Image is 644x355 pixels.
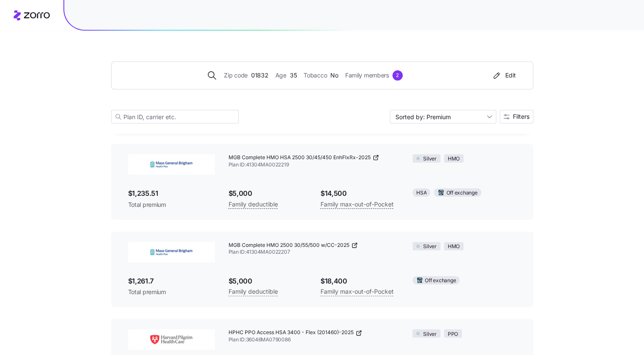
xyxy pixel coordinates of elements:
img: Mass General Brigham [128,154,215,175]
span: No [330,71,338,80]
span: $5,000 [229,188,307,199]
span: Family max-out-of-Pocket [321,286,394,297]
span: Family members [345,71,389,80]
span: Family deductible [229,286,278,297]
span: HPHC PPO Access HSA 3400 - Flex (201460)-2025 [229,329,354,336]
span: HMO [448,243,460,251]
span: Plan ID: 36046MA0790086 [229,336,399,344]
span: 01832 [251,71,269,80]
span: MGB Complete HMO HSA 2500 30/45/450 EnhFlxRx-2025 [229,154,371,161]
input: Sort by [390,110,496,123]
span: Silver [423,330,437,338]
span: Family max-out-of-Pocket [321,199,394,209]
span: Total premium [128,288,215,296]
span: Off exchange [425,277,456,285]
span: $5,000 [229,276,307,286]
img: Harvard Pilgrim Health Care [128,329,215,349]
span: Off exchange [446,189,477,197]
span: HSA [416,189,426,197]
input: Plan ID, carrier etc. [111,110,239,123]
span: $14,500 [321,188,399,199]
img: Mass General Brigham [128,242,215,262]
div: 2 [392,70,403,80]
span: Tobacco [303,71,327,80]
button: Edit [488,69,519,82]
span: $1,235.51 [128,188,215,199]
span: $18,400 [321,276,399,286]
span: PPO [448,330,458,338]
button: Filters [500,110,533,123]
span: Total premium [128,200,215,209]
div: Edit [492,71,516,80]
span: Age [275,71,286,80]
span: Silver [423,155,437,163]
span: Plan ID: 41304MA0022219 [229,161,399,169]
span: MGB Complete HMO 2500 30/55/500 w/CC-2025 [229,242,349,249]
span: HMO [448,155,460,163]
span: Family deductible [229,199,278,209]
span: 35 [290,71,297,80]
span: Silver [423,243,437,251]
span: Plan ID: 41304MA0022207 [229,249,399,256]
span: Filters [513,114,530,120]
span: Zip code [224,71,248,80]
span: $1,261.7 [128,276,215,286]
